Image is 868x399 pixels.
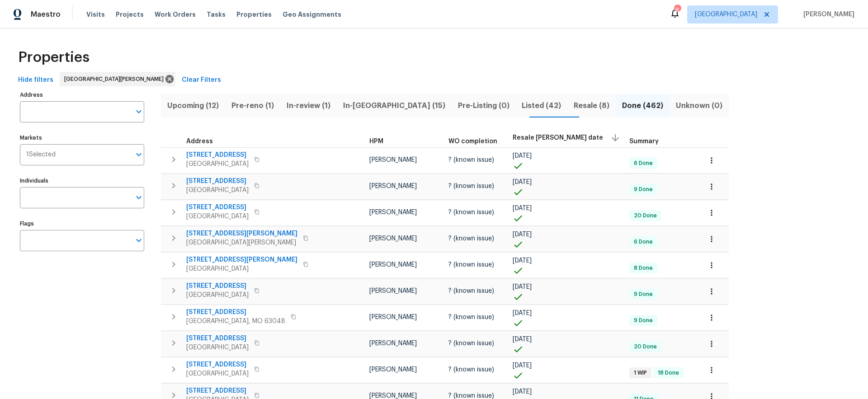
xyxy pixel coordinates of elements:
[186,138,213,145] span: Address
[186,212,249,221] span: [GEOGRAPHIC_DATA]
[513,179,532,185] span: [DATE]
[342,99,446,112] span: In-[GEOGRAPHIC_DATA] (15)
[369,393,417,399] span: [PERSON_NAME]
[186,255,297,264] span: [STREET_ADDRESS][PERSON_NAME]
[630,317,656,324] span: 9 Done
[166,99,220,112] span: Upcoming (12)
[630,186,656,193] span: 9 Done
[513,205,532,211] span: [DATE]
[178,72,225,89] button: Clear Filters
[369,183,417,189] span: [PERSON_NAME]
[448,340,494,347] span: ? (known issue)
[448,262,494,268] span: ? (known issue)
[60,72,175,86] div: [GEOGRAPHIC_DATA][PERSON_NAME]
[186,186,249,195] span: [GEOGRAPHIC_DATA]
[654,369,683,377] span: 18 Done
[513,135,603,141] span: Resale [PERSON_NAME] date
[448,288,494,294] span: ? (known issue)
[14,72,57,89] button: Hide filters
[116,10,144,19] span: Projects
[186,177,249,186] span: [STREET_ADDRESS]
[573,99,610,112] span: Resale (8)
[186,282,249,291] span: [STREET_ADDRESS]
[800,10,854,19] span: [PERSON_NAME]
[132,148,145,161] button: Open
[630,212,660,220] span: 20 Done
[369,157,417,163] span: [PERSON_NAME]
[182,75,221,86] span: Clear Filters
[448,314,494,320] span: ? (known issue)
[283,10,341,19] span: Geo Assignments
[186,150,249,160] span: [STREET_ADDRESS]
[369,138,383,145] span: HPM
[132,105,145,118] button: Open
[513,231,532,238] span: [DATE]
[64,75,167,84] span: [GEOGRAPHIC_DATA][PERSON_NAME]
[630,343,660,351] span: 20 Done
[513,153,532,159] span: [DATE]
[448,393,494,399] span: ? (known issue)
[630,160,656,167] span: 6 Done
[630,369,651,377] span: 1 WIP
[513,310,532,316] span: [DATE]
[513,336,532,343] span: [DATE]
[132,191,145,204] button: Open
[621,99,664,112] span: Done (462)
[513,389,532,395] span: [DATE]
[513,284,532,290] span: [DATE]
[457,99,510,112] span: Pre-Listing (0)
[369,235,417,242] span: [PERSON_NAME]
[448,157,494,163] span: ? (known issue)
[369,209,417,216] span: [PERSON_NAME]
[369,340,417,347] span: [PERSON_NAME]
[186,343,249,352] span: [GEOGRAPHIC_DATA]
[448,366,494,373] span: ? (known issue)
[630,238,656,246] span: 6 Done
[630,264,656,272] span: 8 Done
[521,99,562,112] span: Listed (42)
[86,10,105,19] span: Visits
[186,317,285,326] span: [GEOGRAPHIC_DATA], MO 63048
[20,221,144,226] label: Flags
[513,258,532,264] span: [DATE]
[448,209,494,216] span: ? (known issue)
[675,99,723,112] span: Unknown (0)
[155,10,196,19] span: Work Orders
[186,203,249,212] span: [STREET_ADDRESS]
[20,92,144,98] label: Address
[231,99,275,112] span: Pre-reno (1)
[186,291,249,300] span: [GEOGRAPHIC_DATA]
[369,366,417,373] span: [PERSON_NAME]
[207,11,226,18] span: Tasks
[186,229,297,238] span: [STREET_ADDRESS][PERSON_NAME]
[186,386,249,395] span: [STREET_ADDRESS]
[448,183,494,189] span: ? (known issue)
[18,75,53,86] span: Hide filters
[369,288,417,294] span: [PERSON_NAME]
[286,99,331,112] span: In-review (1)
[695,10,757,19] span: [GEOGRAPHIC_DATA]
[186,238,297,247] span: [GEOGRAPHIC_DATA][PERSON_NAME]
[132,234,145,247] button: Open
[186,369,249,378] span: [GEOGRAPHIC_DATA]
[448,138,497,145] span: WO completion
[20,135,144,141] label: Markets
[18,53,90,62] span: Properties
[448,235,494,242] span: ? (known issue)
[629,138,659,145] span: Summary
[186,334,249,343] span: [STREET_ADDRESS]
[186,160,249,169] span: [GEOGRAPHIC_DATA]
[630,291,656,298] span: 9 Done
[369,314,417,320] span: [PERSON_NAME]
[369,262,417,268] span: [PERSON_NAME]
[674,5,680,14] div: 8
[236,10,272,19] span: Properties
[26,151,56,159] span: 1 Selected
[186,308,285,317] span: [STREET_ADDRESS]
[31,10,61,19] span: Maestro
[20,178,144,183] label: Individuals
[186,264,297,273] span: [GEOGRAPHIC_DATA]
[513,362,532,369] span: [DATE]
[186,360,249,369] span: [STREET_ADDRESS]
